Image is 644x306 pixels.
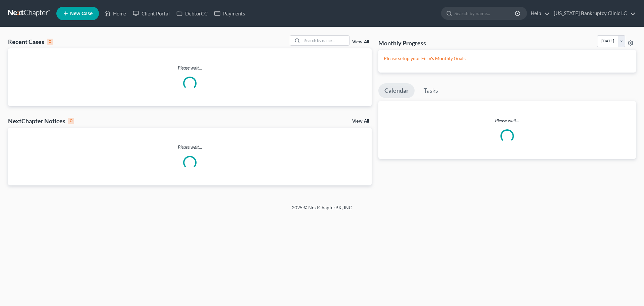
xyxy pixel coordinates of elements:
p: Please setup your Firm's Monthly Goals [384,55,631,62]
h3: Monthly Progress [378,39,426,47]
a: Calendar [378,83,415,98]
p: Please wait... [378,117,636,124]
a: View All [352,40,369,44]
input: Search by name... [302,36,349,45]
a: Tasks [418,83,444,98]
a: DebtorCC [173,7,211,19]
a: View All [352,119,369,124]
a: Payments [211,7,249,19]
div: 2025 © NextChapterBK, INC [131,204,513,216]
div: 0 [47,39,53,45]
a: Home [101,7,129,19]
div: Recent Cases [8,38,53,46]
a: [US_STATE] Bankruptcy Clinic LC [550,7,636,19]
div: 0 [68,118,74,124]
p: Please wait... [8,144,372,150]
input: Search by name... [454,7,516,19]
a: Client Portal [129,7,173,19]
div: NextChapter Notices [8,117,74,125]
span: New Case [70,11,93,16]
p: Please wait... [8,64,372,71]
a: Help [527,7,550,19]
